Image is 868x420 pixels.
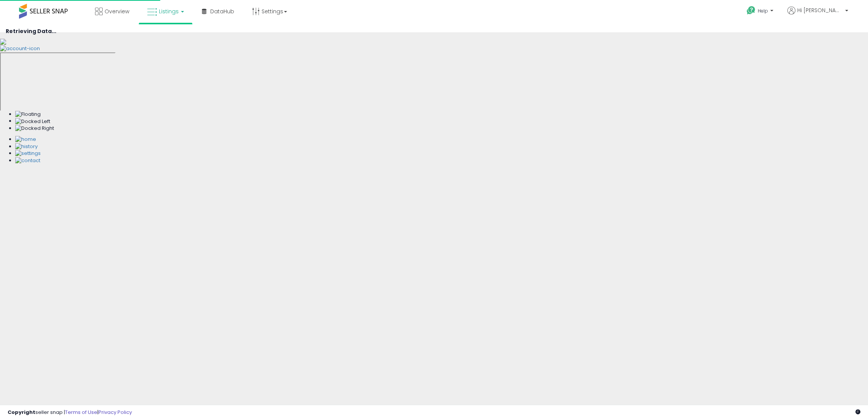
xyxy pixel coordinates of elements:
img: History [15,143,38,150]
i: Get Help [746,6,756,15]
h4: Retrieving Data... [6,28,862,34]
img: Floating [15,111,41,118]
span: Help [758,8,768,14]
span: Hi [PERSON_NAME] [797,6,843,14]
img: Docked Right [15,125,54,132]
a: Hi [PERSON_NAME] [787,6,848,24]
img: Docked Left [15,118,50,125]
span: DataHub [210,8,234,15]
img: Home [15,136,36,143]
img: Contact [15,157,40,164]
span: Overview [105,8,129,15]
span: Listings [159,8,179,15]
img: Settings [15,150,41,157]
